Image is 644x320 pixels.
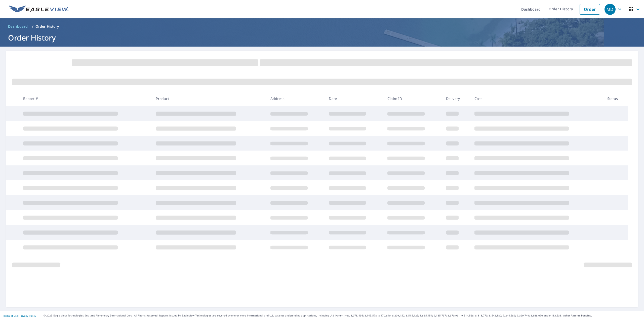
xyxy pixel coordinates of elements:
[325,91,383,106] th: Date
[20,314,36,317] a: Privacy Policy
[19,91,152,106] th: Report #
[44,314,641,317] p: © 2025 Eagle View Technologies, Inc. and Pictometry International Corp. All Rights Reserved. Repo...
[603,91,628,106] th: Status
[470,91,603,106] th: Cost
[266,91,325,106] th: Address
[6,32,638,43] h1: Order History
[442,91,470,106] th: Delivery
[580,4,600,15] a: Order
[3,314,18,317] a: Terms of Use
[8,24,28,29] span: Dashboard
[9,6,68,13] img: EV Logo
[152,91,266,106] th: Product
[383,91,442,106] th: Claim ID
[605,4,616,15] div: MD
[6,22,30,30] a: Dashboard
[32,23,33,29] li: /
[35,24,59,29] p: Order History
[3,314,36,317] p: |
[6,22,638,30] nav: breadcrumb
